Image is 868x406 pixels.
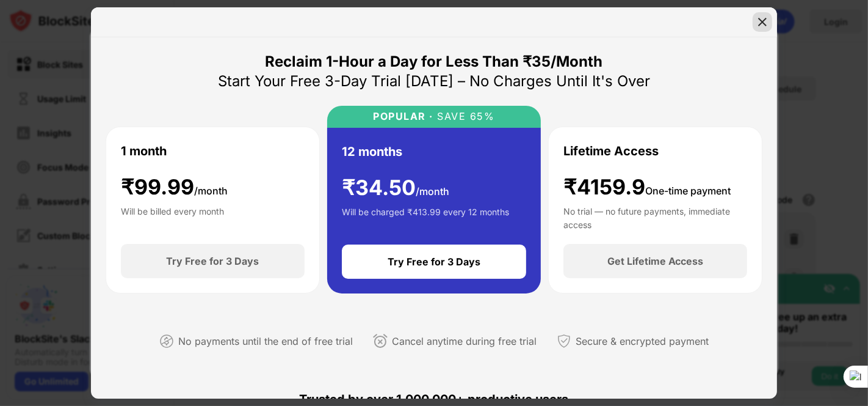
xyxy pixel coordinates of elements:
div: 1 month [121,142,167,160]
div: POPULAR · [374,111,434,122]
div: Cancel anytime during free trial [392,333,537,350]
div: Lifetime Access [563,142,659,160]
div: No payments until the end of free trial [179,333,353,350]
div: Secure & encrypted payment [576,333,709,350]
div: 12 months [342,142,402,161]
div: ₹4159.9 [563,175,731,200]
div: Try Free for 3 Days [388,256,480,268]
div: Will be billed every month [121,205,224,229]
span: One-time payment [645,185,731,197]
div: SAVE 65% [433,111,495,122]
img: cancel-anytime [373,334,388,349]
div: ₹ 34.50 [342,175,449,201]
span: /month [416,185,449,197]
div: No trial — no future payments, immediate access [563,205,747,229]
div: ₹ 99.99 [121,175,228,200]
img: secured-payment [557,334,571,349]
img: not-paying [159,334,174,349]
div: Will be charged ₹413.99 every 12 months [342,205,509,230]
div: Start Your Free 3-Day Trial [DATE] – No Charges Until It's Over [218,72,650,91]
span: /month [194,185,228,197]
div: Try Free for 3 Days [166,255,259,267]
div: Get Lifetime Access [607,255,704,267]
div: Reclaim 1-Hour a Day for Less Than ₹35/Month [266,52,603,72]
